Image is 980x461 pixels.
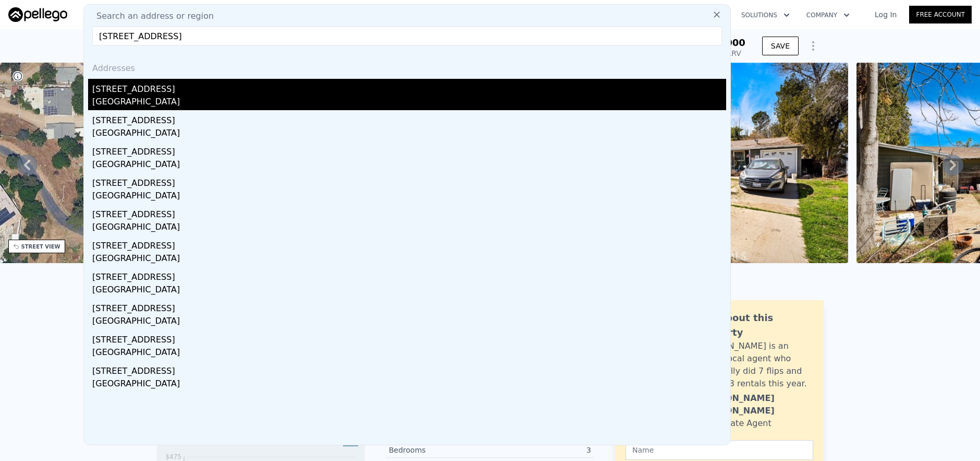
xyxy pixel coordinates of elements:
[92,377,726,392] div: [GEOGRAPHIC_DATA]
[762,37,799,55] button: SAVE
[92,27,722,45] input: Enter an address, city, region, neighborhood or zip code
[92,96,726,110] div: [GEOGRAPHIC_DATA]
[697,417,771,430] div: Real Estate Agent
[8,7,67,22] img: Pellego
[92,204,726,221] div: [STREET_ADDRESS]
[92,283,726,298] div: [GEOGRAPHIC_DATA]
[88,54,726,79] div: Addresses
[697,340,813,390] div: [PERSON_NAME] is an active local agent who personally did 7 flips and bought 3 rentals this year.
[92,221,726,235] div: [GEOGRAPHIC_DATA]
[92,346,726,361] div: [GEOGRAPHIC_DATA]
[92,173,726,190] div: [STREET_ADDRESS]
[697,392,813,417] div: [PERSON_NAME] [PERSON_NAME]
[389,445,490,455] div: Bedrooms
[92,329,726,346] div: [STREET_ADDRESS]
[909,6,972,23] a: Free Account
[733,6,798,25] button: Solutions
[92,315,726,329] div: [GEOGRAPHIC_DATA]
[92,141,726,158] div: [STREET_ADDRESS]
[92,235,726,252] div: [STREET_ADDRESS]
[92,361,726,377] div: [STREET_ADDRESS]
[92,110,726,127] div: [STREET_ADDRESS]
[165,453,181,460] tspan: $475
[92,158,726,173] div: [GEOGRAPHIC_DATA]
[626,440,813,460] input: Name
[490,445,591,455] div: 3
[92,267,726,283] div: [STREET_ADDRESS]
[88,10,214,22] span: Search an address or region
[21,243,60,251] div: STREET VIEW
[92,298,726,315] div: [STREET_ADDRESS]
[92,252,726,267] div: [GEOGRAPHIC_DATA]
[92,127,726,141] div: [GEOGRAPHIC_DATA]
[803,36,824,56] button: Show Options
[92,190,726,204] div: [GEOGRAPHIC_DATA]
[697,311,813,340] div: Ask about this property
[862,9,909,20] a: Log In
[798,6,858,25] button: Company
[92,79,726,96] div: [STREET_ADDRESS]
